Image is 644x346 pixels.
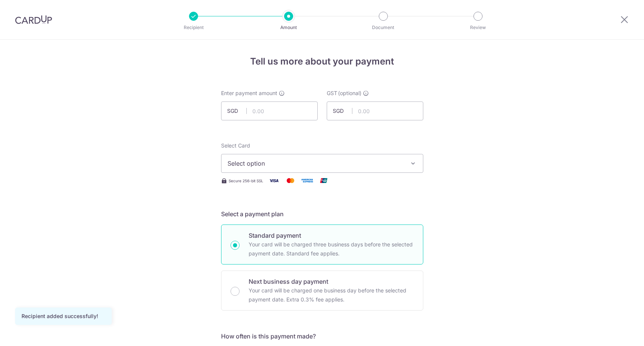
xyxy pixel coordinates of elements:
[327,101,423,120] input: 0.00
[227,107,247,115] span: SGD
[249,231,414,240] p: Standard payment
[249,286,414,304] p: Your card will be charged one business day before the selected payment date. Extra 0.3% fee applies.
[450,24,506,31] p: Review
[596,323,636,342] iframe: Opens a widget where you can find more information
[333,107,352,115] span: SGD
[249,240,414,258] p: Your card will be charged three business days before the selected payment date. Standard fee appl...
[221,154,423,173] button: Select option
[221,55,423,68] h4: Tell us more about your payment
[221,142,250,149] span: translation missing: en.payables.payment_networks.credit_card.summary.labels.select_card
[221,209,423,218] h5: Select a payment plan
[221,332,423,341] h5: How often is this payment made?
[316,176,331,185] img: Union Pay
[283,176,298,185] img: Mastercard
[22,312,105,320] div: Recipient added successfully!
[355,24,411,31] p: Document
[327,89,337,97] span: GST
[266,176,281,185] img: Visa
[221,89,277,97] span: Enter payment amount
[300,176,315,185] img: American Express
[338,89,361,97] span: (optional)
[166,24,221,31] p: Recipient
[221,101,318,120] input: 0.00
[229,178,263,184] span: Secure 256-bit SSL
[227,159,403,168] span: Select option
[249,277,414,286] p: Next business day payment
[15,15,52,24] img: CardUp
[261,24,317,31] p: Amount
